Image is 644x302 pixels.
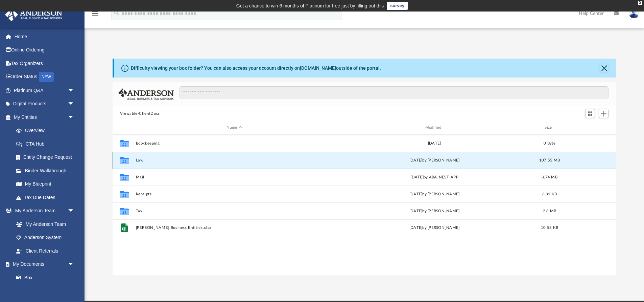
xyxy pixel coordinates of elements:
[542,192,557,196] span: 6.31 KB
[68,204,81,218] span: arrow_drop_down
[113,9,120,17] i: search
[336,174,533,180] div: [DATE] by ABA_NEST_APP
[5,97,85,111] a: Digital Productsarrow_drop_down
[536,125,563,131] div: Size
[120,111,160,117] button: Viewable-ClientDocs
[5,204,81,218] a: My Anderson Teamarrow_drop_down
[5,84,85,97] a: Platinum Q&Aarrow_drop_down
[9,244,81,258] a: Client Referrals
[5,70,85,84] a: Order StatusNEW
[336,125,533,131] div: Modified
[542,175,557,179] span: 8.74 MB
[91,9,99,18] i: menu
[136,175,333,179] button: Mail
[9,231,81,244] a: Anderson System
[131,65,381,72] div: Difficulty viewing your box folder? You can also access your account directly on outside of the p...
[543,209,556,213] span: 2.8 MB
[5,258,81,271] a: My Documentsarrow_drop_down
[5,57,85,70] a: Tax Organizers
[544,141,555,145] span: 0 Byte
[180,86,609,99] input: Search files and folders
[68,97,81,111] span: arrow_drop_down
[539,158,560,162] span: 107.55 MB
[135,125,333,131] div: Name
[336,157,533,163] div: [DATE] by [PERSON_NAME]
[236,2,384,10] div: Get a chance to win 6 months of Platinum for free just by filling out this
[300,65,336,71] a: [DOMAIN_NAME]
[599,63,609,73] button: Close
[136,209,333,213] button: Tax
[9,271,78,284] a: Box
[599,109,609,118] button: Add
[336,140,533,146] div: [DATE]
[91,13,99,18] a: menu
[336,191,533,197] div: [DATE] by [PERSON_NAME]
[68,84,81,98] span: arrow_drop_down
[5,43,85,57] a: Online Ordering
[9,164,85,177] a: Binder Walkthrough
[336,225,533,231] div: [DATE] by [PERSON_NAME]
[5,30,85,43] a: Home
[638,1,642,5] div: close
[113,135,616,275] div: grid
[9,177,81,191] a: My Blueprint
[629,8,639,18] img: User Pic
[39,72,54,82] div: NEW
[9,137,85,151] a: CTA Hub
[5,110,85,124] a: My Entitiesarrow_drop_down
[566,125,613,131] div: id
[136,225,333,230] button: [PERSON_NAME] Business Entities.xlsx
[336,208,533,214] div: [DATE] by [PERSON_NAME]
[68,258,81,272] span: arrow_drop_down
[116,125,133,131] div: id
[387,2,408,10] a: survey
[136,141,333,146] button: Bookkeeping
[9,124,85,137] a: Overview
[68,110,81,124] span: arrow_drop_down
[9,217,78,231] a: My Anderson Team
[136,192,333,196] button: Receipts
[3,8,64,21] img: Anderson Advisors Platinum Portal
[585,109,595,118] button: Switch to Grid View
[136,158,333,163] button: Law
[9,151,85,164] a: Entity Change Request
[9,191,85,204] a: Tax Due Dates
[541,226,558,230] span: 10.58 KB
